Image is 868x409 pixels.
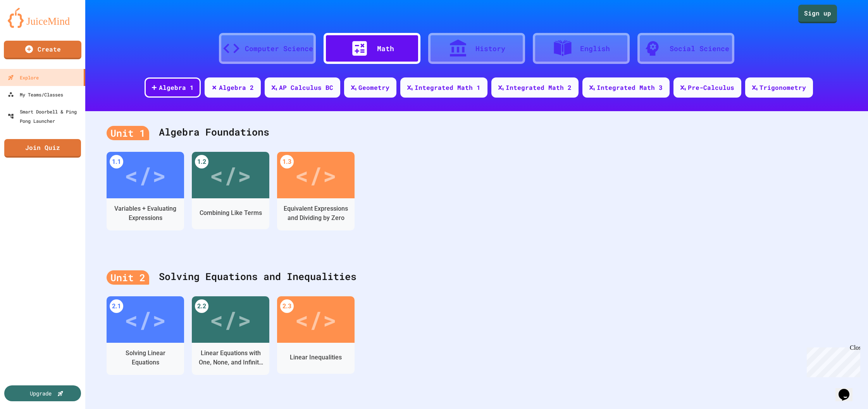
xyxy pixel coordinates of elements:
[377,43,394,54] div: Math
[759,83,806,92] div: Trigonometry
[804,344,860,377] iframe: chat widget
[8,90,63,99] div: My Teams/Classes
[124,302,166,337] div: </>
[295,302,337,337] div: </>
[597,83,663,92] div: Integrated Math 3
[688,83,734,92] div: Pre-Calculus
[4,41,81,59] a: Create
[124,158,166,192] div: </>
[112,349,178,367] div: Solving Linear Equations
[506,83,572,92] div: Integrated Math 2
[580,43,610,54] div: English
[295,158,337,192] div: </>
[415,83,480,92] div: Integrated Math 1
[8,107,82,125] div: Smart Doorbell & Ping Pong Launcher
[107,261,847,292] div: Solving Equations and Inequalities
[110,299,123,313] div: 2.1
[358,83,389,92] div: Geometry
[670,43,729,54] div: Social Science
[8,8,77,28] img: logo-orange.svg
[4,139,81,158] a: Join Quiz
[107,126,149,141] div: Unit 1
[107,117,847,148] div: Algebra Foundations
[200,208,262,218] div: Combining Like Terms
[107,270,149,285] div: Unit 2
[210,302,251,337] div: </>
[280,155,294,168] div: 1.3
[475,43,505,54] div: History
[110,155,123,168] div: 1.1
[280,299,294,313] div: 2.3
[279,83,333,92] div: AP Calculus BC
[112,204,178,223] div: Variables + Evaluating Expressions
[195,155,208,168] div: 1.2
[159,83,194,92] div: Algebra 1
[3,3,53,49] div: Chat with us now!Close
[245,43,313,54] div: Computer Science
[8,73,39,82] div: Explore
[290,353,342,362] div: Linear Inequalities
[210,158,251,192] div: </>
[198,349,263,367] div: Linear Equations with One, None, and Infinite Solutions
[195,299,208,313] div: 2.2
[30,389,52,397] div: Upgrade
[798,5,837,23] a: Sign up
[283,204,349,223] div: Equivalent Expressions and Dividing by Zero
[219,83,254,92] div: Algebra 2
[835,378,860,401] iframe: chat widget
